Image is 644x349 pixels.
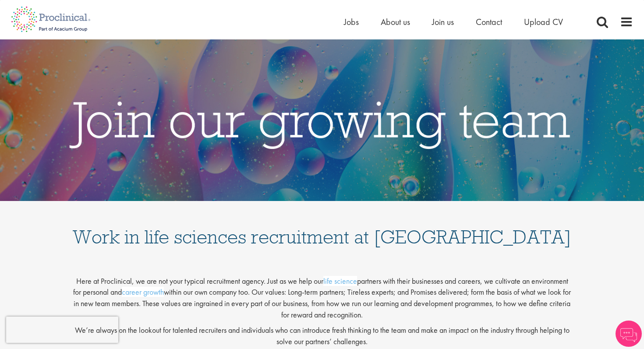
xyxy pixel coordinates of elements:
[6,317,118,343] iframe: reCAPTCHA
[524,16,563,28] a: Upload CV
[476,16,502,28] a: Contact
[381,16,410,28] a: About us
[72,324,572,347] p: We’re always on the lookout for talented recruiters and individuals who can introduce fresh think...
[72,268,572,321] p: Here at Proclinical, we are not your typical recruitment agency. Just as we help our partners wit...
[432,16,454,28] a: Join us
[344,16,359,28] a: Jobs
[616,321,642,347] img: Chatbot
[122,287,164,297] a: career growth
[72,210,572,247] h1: Work in life sciences recruitment at [GEOGRAPHIC_DATA]
[323,276,357,286] a: life science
